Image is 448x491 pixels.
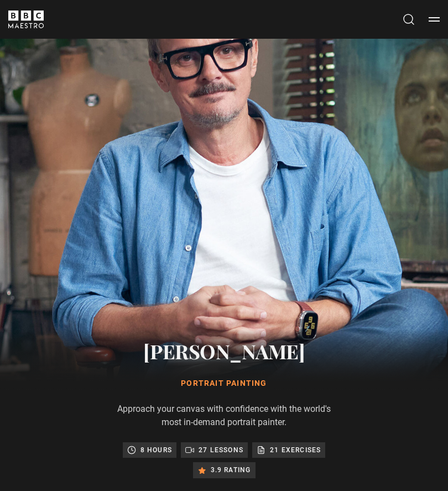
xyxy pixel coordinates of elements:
[113,402,335,429] p: Approach your canvas with confidence with the world's most in-demand portrait painter.
[270,445,321,456] p: 21 exercises
[8,11,44,28] svg: BBC Maestro
[199,445,243,456] p: 27 lessons
[113,378,335,389] h1: Portrait Painting
[140,445,172,456] p: 8 hours
[429,14,440,25] button: Toggle navigation
[211,464,251,476] p: 3.9 rating
[113,337,335,365] h2: [PERSON_NAME]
